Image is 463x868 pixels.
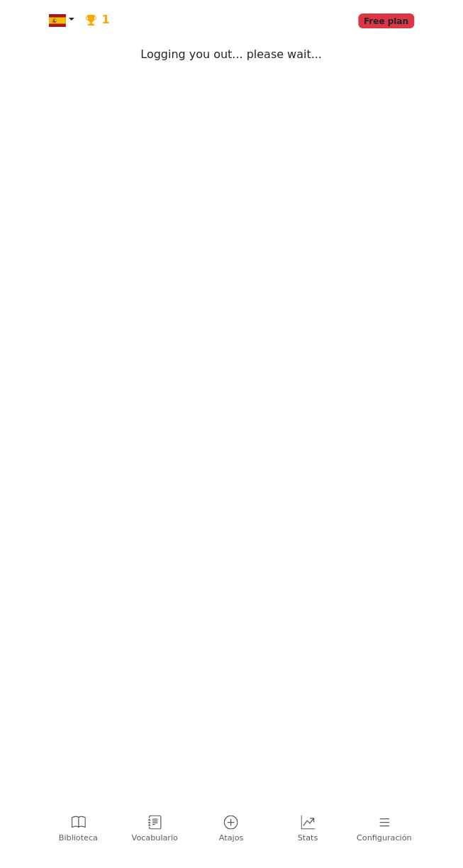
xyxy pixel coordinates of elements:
span: Vocabulario [132,833,178,845]
span: Stats [298,833,318,845]
span: Biblioteca [59,833,98,845]
span: 1 [102,11,110,28]
a: 1 [80,6,116,35]
a: Configuración [347,811,423,851]
span: Free plan [359,13,415,28]
a: Biblioteca [40,811,117,851]
a: Atajos [213,811,249,851]
a: Stats [270,811,347,851]
img: es.svg [49,12,66,29]
a: Vocabulario [117,811,194,851]
div: Logging you out... please wait... [90,46,374,63]
span: Configuración [357,833,413,845]
span: Atajos [219,833,243,845]
a: Free plan [359,12,415,29]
